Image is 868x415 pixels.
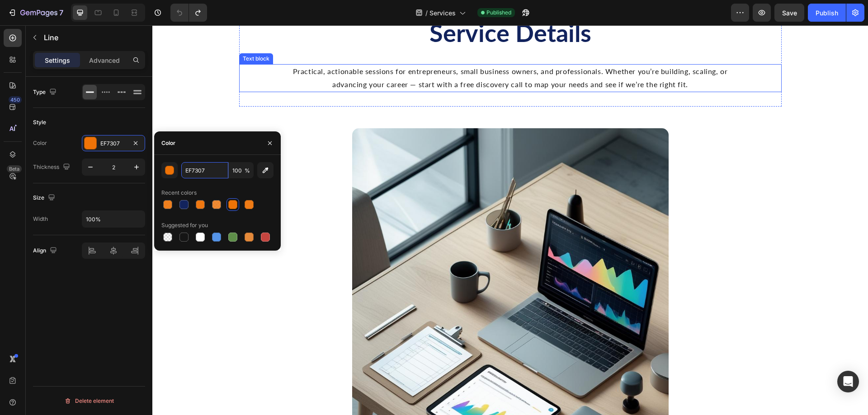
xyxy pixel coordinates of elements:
[837,371,859,392] div: Open Intercom Messenger
[161,189,197,197] div: Recent colors
[100,140,127,148] div: EF7307
[429,8,456,18] span: Services
[782,9,797,17] span: Save
[4,4,67,22] button: 7
[161,221,208,229] div: Suggested for you
[33,245,59,257] div: Align
[245,167,250,175] span: %
[45,56,70,65] p: Settings
[181,162,228,178] input: Eg: FFFFFF
[486,9,511,17] span: Published
[64,396,114,406] div: Delete element
[9,96,22,103] div: 450
[82,211,145,227] input: Auto
[33,192,57,204] div: Size
[33,139,47,147] div: Color
[33,118,46,126] div: Style
[161,139,175,147] div: Color
[33,86,58,98] div: Type
[89,29,119,37] div: Text block
[133,40,583,66] p: Practical, actionable sessions for entrepreneurs, small business owners, and professionals. Wheth...
[425,8,428,18] span: /
[152,25,868,415] iframe: Design area
[89,56,120,65] p: Advanced
[33,215,48,223] div: Width
[7,165,22,173] div: Beta
[33,394,145,408] button: Delete element
[33,161,72,173] div: Thickness
[774,4,804,22] button: Save
[44,32,142,43] p: Line
[170,4,207,22] div: Undo/Redo
[808,4,846,22] button: Publish
[59,7,63,18] p: 7
[816,8,838,18] div: Publish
